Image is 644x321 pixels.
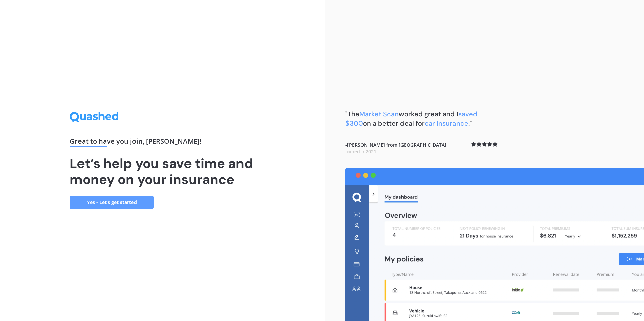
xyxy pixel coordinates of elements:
[345,168,644,321] img: dashboard.webp
[345,110,477,128] span: saved $300
[345,148,376,155] span: Joined in 2021
[70,196,154,209] a: Yes - Let’s get started
[359,110,399,118] span: Market Scan
[70,155,256,188] h1: Let’s help you save time and money on your insurance
[345,142,446,155] b: - [PERSON_NAME] from [GEOGRAPHIC_DATA]
[345,110,477,128] b: "The worked great and I on a better deal for ."
[425,119,468,128] span: car insurance
[70,138,256,147] div: Great to have you join , [PERSON_NAME] !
